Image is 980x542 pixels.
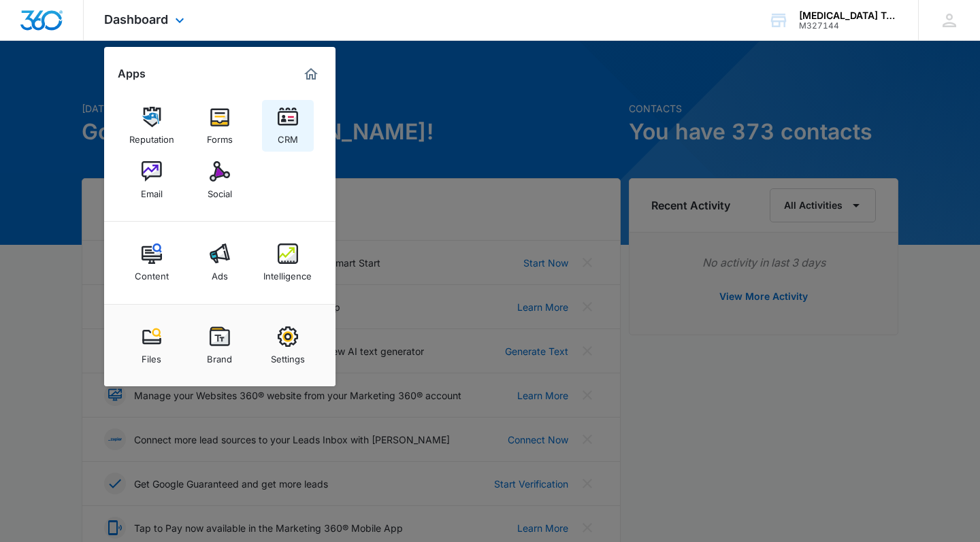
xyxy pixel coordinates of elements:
div: Brand [207,347,232,365]
div: Social [208,182,232,199]
a: CRM [262,100,314,152]
div: account id [799,21,898,31]
div: Settings [271,347,305,365]
span: Dashboard [104,12,168,27]
a: Brand [194,320,246,371]
a: Files [126,320,178,371]
a: Ads [194,237,246,288]
div: Forms [207,127,233,145]
a: Content [126,237,178,288]
div: account name [799,10,898,21]
a: Marketing 360® Dashboard [300,63,322,85]
div: CRM [278,127,298,145]
div: Files [142,347,161,365]
div: Ads [212,264,228,282]
div: Content [135,264,169,282]
div: Intelligence [263,264,312,282]
a: Settings [262,320,314,371]
div: Reputation [129,127,174,145]
a: Reputation [126,100,178,152]
a: Intelligence [262,237,314,288]
a: Social [194,154,246,206]
a: Email [126,154,178,206]
a: Forms [194,100,246,152]
div: Email [141,182,163,199]
h2: Apps [118,67,146,80]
